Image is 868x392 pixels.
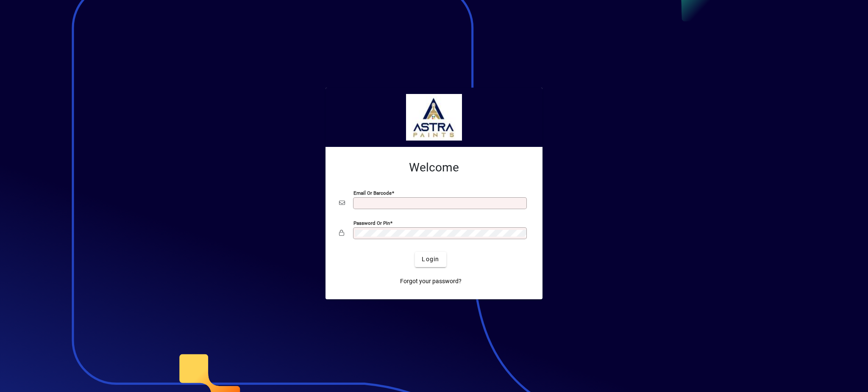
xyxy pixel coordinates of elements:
[415,252,446,267] button: Login
[353,220,390,226] mat-label: Password or Pin
[422,255,439,264] span: Login
[400,277,462,286] span: Forgot your password?
[397,274,465,289] a: Forgot your password?
[339,160,529,175] h2: Welcome
[353,190,392,196] mat-label: Email or Barcode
